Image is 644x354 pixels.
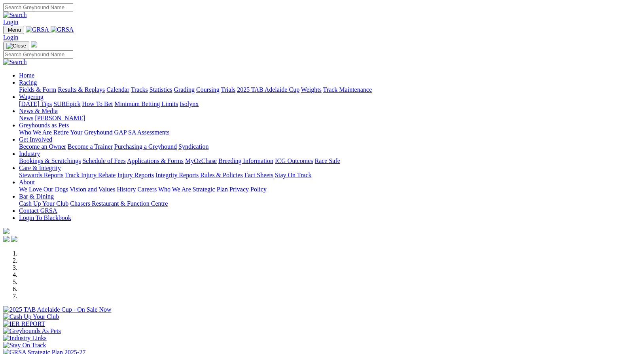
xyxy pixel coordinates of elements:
[19,100,641,108] div: Wagering
[3,26,24,34] button: Toggle navigation
[131,86,148,93] a: Tracks
[53,129,113,136] a: Retire Your Greyhound
[68,143,113,150] a: Become a Trainer
[275,157,313,164] a: ICG Outcomes
[180,100,199,107] a: Isolynx
[193,186,228,193] a: Strategic Plan
[65,172,116,178] a: Track Injury Rebate
[3,335,47,342] img: Industry Links
[19,86,56,93] a: Fields & Form
[19,193,54,200] a: Bar & Dining
[19,143,66,150] a: Become an Owner
[19,143,641,150] div: Get Involved
[229,186,267,193] a: Privacy Policy
[19,72,34,79] a: Home
[196,86,220,93] a: Coursing
[70,200,168,207] a: Chasers Restaurant & Function Centre
[19,115,641,122] div: News & Media
[137,186,157,193] a: Careers
[3,228,9,234] img: logo-grsa-white.png
[82,157,125,164] a: Schedule of Fees
[19,108,58,114] a: News & Media
[301,86,322,93] a: Weights
[19,93,44,100] a: Wagering
[35,115,85,121] a: [PERSON_NAME]
[19,129,52,136] a: Who We Are
[19,200,68,207] a: Cash Up Your Club
[19,100,52,107] a: [DATE] Tips
[19,115,33,121] a: News
[218,157,273,164] a: Breeding Information
[19,214,71,221] a: Login To Blackbook
[114,129,170,136] a: GAP SA Assessments
[19,129,641,136] div: Greyhounds as Pets
[3,3,73,11] input: Search
[19,136,52,143] a: Get Involved
[3,313,59,320] img: Cash Up Your Club
[244,172,273,178] a: Fact Sheets
[19,172,63,178] a: Stewards Reports
[3,11,27,19] img: Search
[3,342,46,349] img: Stay On Track
[314,157,340,164] a: Race Safe
[3,34,18,41] a: Login
[3,19,18,25] a: Login
[174,86,195,93] a: Grading
[3,306,112,313] img: 2025 TAB Adelaide Cup - On Sale Now
[106,86,129,93] a: Calendar
[150,86,172,93] a: Statistics
[3,42,29,50] button: Toggle navigation
[323,86,372,93] a: Track Maintenance
[19,207,57,214] a: Contact GRSA
[58,86,105,93] a: Results & Replays
[19,150,40,157] a: Industry
[114,100,178,107] a: Minimum Betting Limits
[26,26,49,33] img: GRSA
[19,179,35,186] a: About
[8,27,21,33] span: Menu
[11,236,17,242] img: twitter.svg
[82,100,113,107] a: How To Bet
[19,165,61,171] a: Care & Integrity
[19,79,37,86] a: Racing
[3,50,73,59] input: Search
[117,172,154,178] a: Injury Reports
[19,186,68,193] a: We Love Our Dogs
[127,157,184,164] a: Applications & Forms
[19,157,81,164] a: Bookings & Scratchings
[19,86,641,93] div: Racing
[19,186,641,193] div: About
[117,186,136,193] a: History
[114,143,177,150] a: Purchasing a Greyhound
[237,86,299,93] a: 2025 TAB Adelaide Cup
[155,172,199,178] a: Integrity Reports
[185,157,217,164] a: MyOzChase
[19,172,641,179] div: Care & Integrity
[51,26,74,33] img: GRSA
[53,100,80,107] a: SUREpick
[3,59,27,66] img: Search
[3,236,9,242] img: facebook.svg
[200,172,243,178] a: Rules & Policies
[19,200,641,207] div: Bar & Dining
[19,122,69,129] a: Greyhounds as Pets
[3,320,45,327] img: IER REPORT
[19,157,641,165] div: Industry
[70,186,115,193] a: Vision and Values
[158,186,191,193] a: Who We Are
[31,41,37,47] img: logo-grsa-white.png
[6,43,26,49] img: Close
[178,143,208,150] a: Syndication
[275,172,311,178] a: Stay On Track
[3,327,61,335] img: Greyhounds As Pets
[221,86,235,93] a: Trials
